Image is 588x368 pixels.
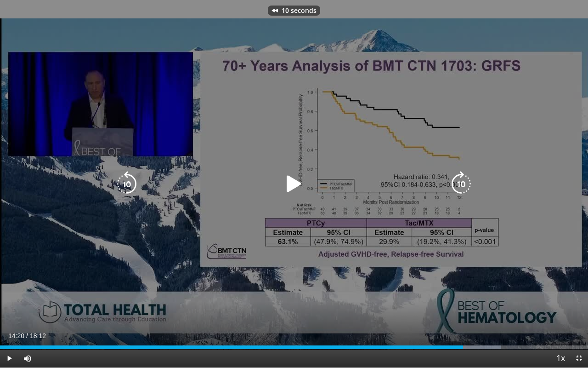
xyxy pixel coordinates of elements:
[570,349,588,368] button: Exit Fullscreen
[282,7,317,14] p: 10 seconds
[26,332,28,339] span: /
[18,349,37,368] button: Mute
[551,349,570,368] button: Playback Rate
[8,332,24,339] span: 14:20
[30,332,46,339] span: 18:12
